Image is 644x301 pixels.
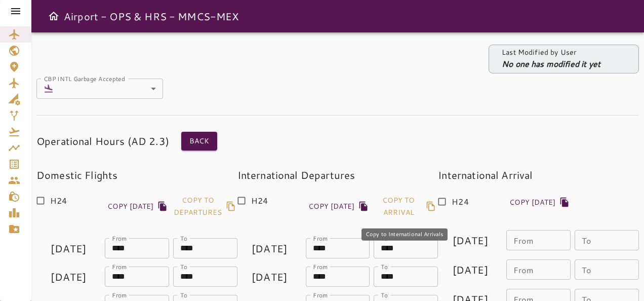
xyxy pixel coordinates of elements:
h6: International Departures [237,167,355,183]
label: To [180,290,187,299]
label: To [180,262,187,271]
button: copy [170,191,237,222]
label: From [313,262,328,271]
label: To [381,234,388,242]
h6: [DATE] [51,240,86,256]
h6: [DATE] [252,269,287,285]
h6: [DATE] [453,232,488,248]
h6: International Arrival [438,167,533,183]
span: H24 [251,195,268,207]
h6: [DATE] [453,261,488,278]
h6: [DATE] [51,269,86,285]
h6: Domestic Flights [36,167,117,183]
button: Open drawer [44,6,64,26]
div: Copy to International Arrivals [361,229,448,241]
p: Last Modified by User [502,47,600,58]
div: ​ [58,79,163,99]
button: copy sunday [103,191,170,222]
button: copy sunday [505,192,572,213]
button: copy [371,191,438,222]
button: copy sunday [304,191,371,222]
label: From [313,290,328,299]
h6: [DATE] [252,240,287,256]
label: To [180,234,187,242]
p: No one has modified it yet [502,58,600,70]
label: From [112,290,127,299]
h6: Operational Hours (AD 2.3) [36,133,169,149]
label: CBP INTL Garbage Accepted [44,74,125,83]
label: From [112,262,127,271]
label: From [313,234,328,242]
label: To [381,262,388,271]
span: H24 [452,196,468,208]
h6: Airport - OPS & HRS - MMCS-MEX [64,8,239,24]
label: To [381,290,388,299]
label: From [112,234,127,242]
span: H24 [50,195,67,207]
button: Back [181,132,217,150]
